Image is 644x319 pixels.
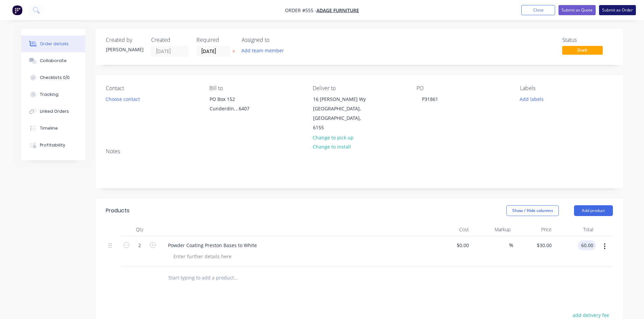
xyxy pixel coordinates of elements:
input: Start typing to add a product... [168,271,303,285]
img: Factory [12,5,22,15]
button: Linked Orders [21,103,86,120]
div: Labels [520,85,613,91]
div: Assigned to [242,37,309,43]
div: Bill to [209,85,302,91]
div: Cunderdin, , 6407 [210,104,266,113]
div: Qty [119,223,160,236]
div: Powder Coating Preston Bases to White [163,240,262,250]
button: Profitability [21,137,86,154]
div: Checklists 0/0 [40,75,70,81]
div: Deliver to [313,85,405,91]
div: Contact [106,85,198,91]
button: Change to pick up [309,133,357,142]
div: Cost [430,223,472,236]
div: PO Box 152 [210,95,266,104]
button: Collaborate [21,52,86,69]
button: Checklists 0/0 [21,69,86,86]
div: [PERSON_NAME] [106,46,143,53]
div: PO Box 152Cunderdin, , 6407 [204,94,271,116]
div: Total [554,223,596,236]
button: Add team member [238,46,287,55]
a: Adage Furniture [316,7,359,14]
button: Order details [21,35,86,52]
div: Linked Orders [40,108,69,114]
div: 16 [PERSON_NAME] Wy [313,95,369,104]
div: PO [416,85,509,91]
div: Profitability [40,142,65,148]
div: Products [106,207,129,215]
button: Add team member [242,46,288,55]
button: Add product [574,205,613,216]
button: Timeline [21,120,86,137]
button: Submit as Order [599,5,636,15]
button: Tracking [21,86,86,103]
div: Created [151,37,188,43]
span: Order #555 - [285,7,316,14]
button: Show / Hide columns [506,205,559,216]
button: Add labels [516,94,547,103]
button: Submit as Quote [558,5,596,15]
span: % [509,241,513,249]
div: Timeline [40,125,58,131]
div: Markup [472,223,513,236]
div: Price [513,223,555,236]
div: Tracking [40,91,58,98]
div: Notes [106,148,613,155]
span: Draft [562,46,603,54]
button: Change to install [309,142,354,151]
div: [GEOGRAPHIC_DATA], [GEOGRAPHIC_DATA], 6155 [313,104,369,132]
button: Close [521,5,555,15]
div: 16 [PERSON_NAME] Wy[GEOGRAPHIC_DATA], [GEOGRAPHIC_DATA], 6155 [307,94,375,133]
button: Choose contact [102,94,143,103]
div: Status [562,37,613,43]
div: P31861 [416,94,444,104]
div: Order details [40,41,69,47]
div: Required [196,37,234,43]
div: Collaborate [40,58,67,64]
div: Created by [106,37,143,43]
